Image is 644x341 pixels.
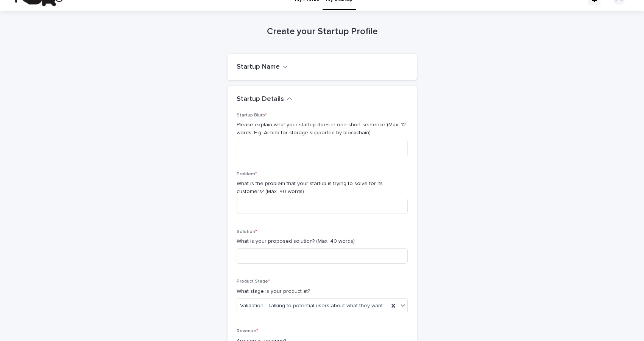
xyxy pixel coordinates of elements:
[237,229,257,234] span: Solution
[237,329,258,333] span: Revenue
[237,180,408,196] p: What is the problem that your startup is trying to solve for its customers? (Max. 40 words)
[237,172,257,176] span: Problem
[237,95,284,104] h2: Startup Details
[240,302,383,310] span: Validation - Talking to potential users about what they want
[228,26,417,37] h1: Create your Startup Profile
[237,279,270,284] span: Product Stage
[237,113,267,118] span: Startup Blurb
[237,63,288,71] button: Startup Name
[237,121,408,137] p: Please explain what your startup does in one short sentence (Max. 12 words. E.g. Airbnb for stora...
[237,288,408,295] p: What stage is your product at?
[237,95,292,104] button: Startup Details
[237,63,280,71] h2: Startup Name
[237,237,408,245] p: What is your proposed solution? (Max. 40 words)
